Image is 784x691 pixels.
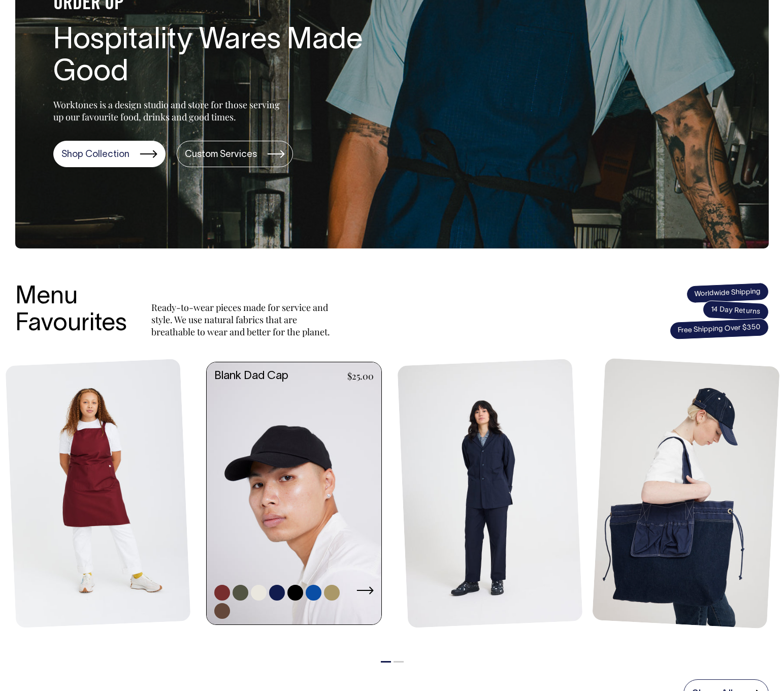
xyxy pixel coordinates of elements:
[702,300,769,322] span: 14 Day Returns
[686,282,769,303] span: Worldwide Shipping
[53,25,378,90] h1: Hospitality Wares Made Good
[381,661,391,663] button: 1 of 2
[5,359,190,628] img: Mo Apron
[15,284,127,338] h3: Menu Favourites
[53,99,284,123] p: Worktones is a design studio and store for those serving up our favourite food, drinks and good t...
[397,359,582,628] img: Unstructured Blazer
[592,358,780,629] img: Store Bag
[53,141,166,167] a: Shop Collection
[394,661,404,663] button: 2 of 2
[669,318,769,340] span: Free Shipping Over $350
[177,141,293,167] a: Custom Services
[151,301,334,338] p: Ready-to-wear pieces made for service and style. We use natural fabrics that are breathable to we...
